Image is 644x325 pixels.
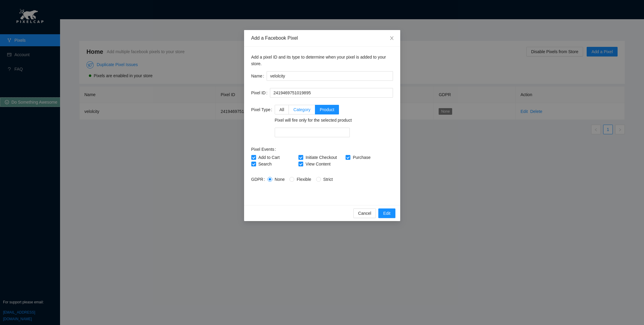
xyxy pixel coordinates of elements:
[251,144,279,154] label: Pixel Events
[275,117,352,123] p: Pixel will fire only for the selected product
[378,208,395,218] button: Edit
[353,208,376,218] button: Cancel
[256,155,282,160] span: Add to Cart
[303,162,333,166] span: View Content
[350,155,373,160] span: Purchase
[383,30,400,47] button: Close
[251,175,268,184] label: GDPR
[251,88,270,98] label: Pixel ID
[303,155,339,160] span: Initiate Checkout
[272,177,287,182] span: None
[383,210,390,217] span: Edit
[270,88,393,98] input: Enter pixel ID
[251,105,275,114] label: Pixel Type
[267,71,393,81] input: Name the pixel whatever you want
[280,107,284,112] span: All
[320,107,334,112] span: Product
[389,36,394,41] span: close
[256,162,274,166] span: Search
[251,35,393,41] div: Add a Facebook Pixel
[294,177,313,182] span: Flexible
[251,71,267,81] label: Name
[293,107,310,112] span: Category
[358,210,371,217] span: Cancel
[251,54,393,67] p: Add a pixel ID and its type to determine when your pixel is added to your store.
[321,177,335,182] span: Strict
